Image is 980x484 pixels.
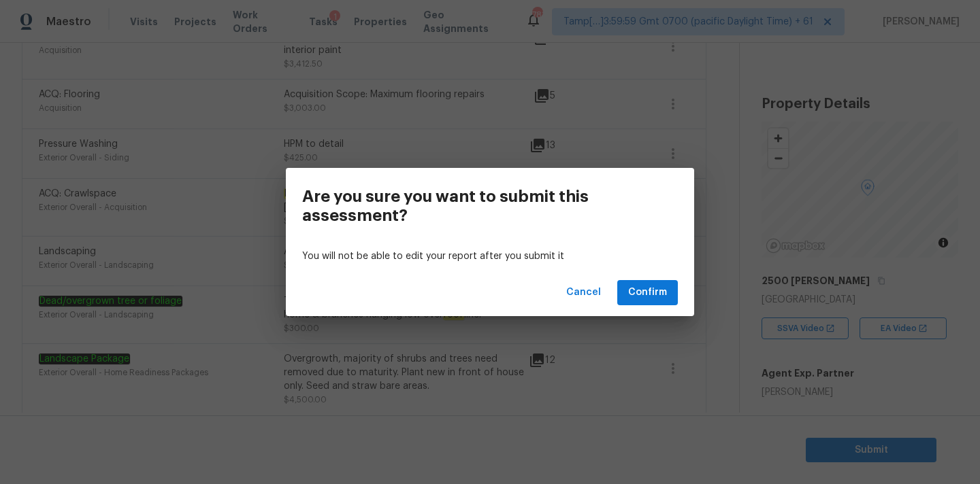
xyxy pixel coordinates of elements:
h3: Are you sure you want to submit this assessment? [302,187,617,225]
span: Cancel [566,284,601,301]
button: Cancel [561,280,606,305]
button: Confirm [617,280,678,305]
span: Confirm [628,284,667,301]
p: You will not be able to edit your report after you submit it [302,249,678,264]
